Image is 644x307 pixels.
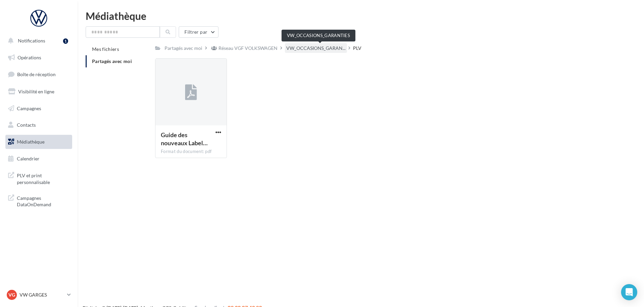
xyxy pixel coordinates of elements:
span: Boîte de réception [17,71,56,77]
div: Partagés avec moi [165,45,202,52]
a: Opérations [4,51,74,65]
div: VW_OCCASIONS_GARANTIES [282,30,355,41]
span: VW_OCCASIONS_GARAN... [286,45,346,52]
a: Visibilité en ligne [4,85,74,99]
span: Opérations [18,55,41,60]
div: 1 [63,38,68,44]
span: Notifications [18,38,45,43]
span: Médiathèque [17,139,45,145]
a: VG VW GARGES [5,288,72,301]
span: Visibilité en ligne [18,89,54,94]
button: Notifications 1 [4,34,71,48]
a: Contacts [4,118,74,132]
span: Campagnes [17,105,41,111]
a: Boîte de réception [4,67,74,82]
button: Filtrer par [179,26,218,38]
div: PLV [353,45,361,52]
a: Médiathèque [4,135,74,149]
div: Médiathèque [86,11,636,21]
a: Calendrier [4,152,74,166]
a: Campagnes [4,101,74,116]
a: Campagnes DataOnDemand [4,191,74,211]
span: VG [8,291,15,298]
a: PLV et print personnalisable [4,168,74,188]
span: Contacts [17,122,36,128]
p: VW GARGES [20,291,64,298]
span: Campagnes DataOnDemand [17,193,69,208]
div: Open Intercom Messenger [621,284,637,300]
span: Mes fichiers [92,46,119,52]
span: Partagés avec moi [92,58,132,64]
span: Guide des nouveaux Labels VO VGF - Communication et PLV - Juillet 2025 [161,131,208,147]
div: Réseau VGF VOLKSWAGEN [218,45,277,52]
span: Calendrier [17,156,39,161]
span: PLV et print personnalisable [17,171,69,185]
div: Format du document: pdf [161,149,221,155]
